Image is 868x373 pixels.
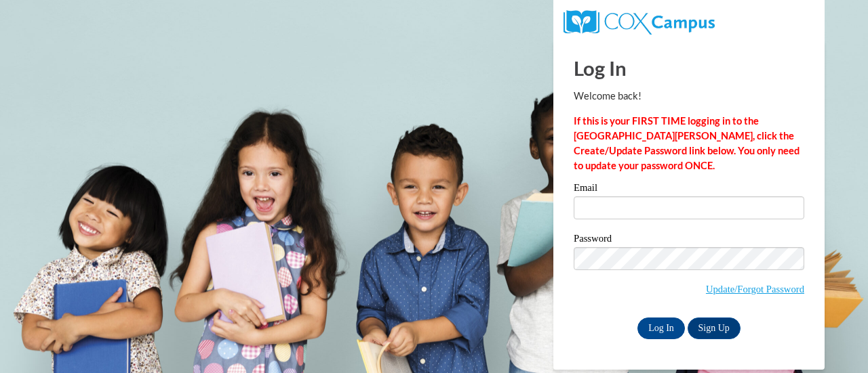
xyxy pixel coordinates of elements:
h1: Log In [574,54,804,82]
img: COX Campus [564,10,715,35]
a: COX Campus [564,16,715,27]
a: Sign Up [688,317,741,339]
p: Welcome back! [574,89,804,104]
input: Log In [637,317,685,339]
label: Password [574,234,804,247]
strong: If this is your FIRST TIME logging in to the [GEOGRAPHIC_DATA][PERSON_NAME], click the Create/Upd... [574,115,800,171]
label: Email [574,183,804,196]
a: Update/Forgot Password [706,284,804,294]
